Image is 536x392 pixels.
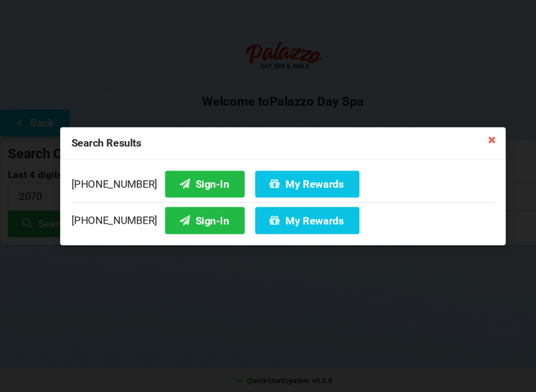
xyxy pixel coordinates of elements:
[67,211,469,241] div: [PHONE_NUMBER]
[156,181,232,206] button: Sign-In
[67,181,469,211] div: [PHONE_NUMBER]
[242,216,340,241] button: My Rewards
[156,216,232,241] button: Sign-In
[57,140,479,171] div: Search Results
[242,181,340,206] button: My Rewards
